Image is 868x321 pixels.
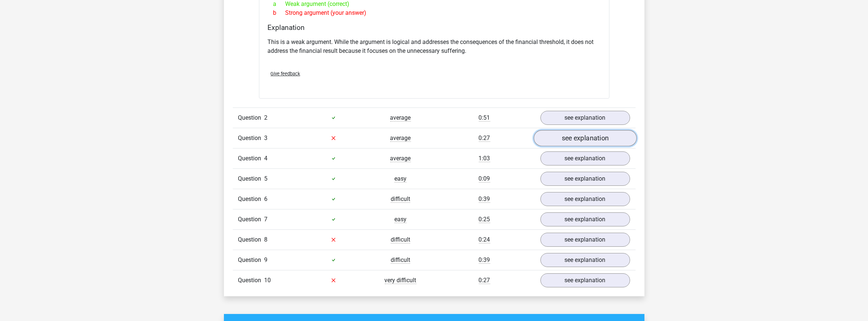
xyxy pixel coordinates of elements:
[238,215,264,224] span: Question
[394,175,407,182] span: easy
[238,154,264,163] span: Question
[391,195,410,203] span: difficult
[264,236,268,243] span: 8
[268,38,601,55] p: This is a weak argument. While the argument is logical and addresses the consequences of the fina...
[264,195,268,202] span: 6
[264,114,268,121] span: 2
[273,8,286,17] span: b
[479,175,490,182] span: 0:09
[264,216,268,223] span: 7
[479,236,490,243] span: 0:24
[540,172,630,186] a: see explanation
[264,256,268,263] span: 9
[390,155,411,162] span: average
[238,195,264,204] span: Question
[238,113,264,122] span: Question
[479,216,490,223] span: 0:25
[540,151,630,165] a: see explanation
[479,155,490,162] span: 1:03
[479,195,490,203] span: 0:39
[391,236,410,243] span: difficult
[390,134,411,142] span: average
[264,175,268,182] span: 5
[385,277,416,284] span: very difficult
[238,276,264,285] span: Question
[264,277,271,284] span: 10
[238,235,264,244] span: Question
[479,114,490,122] span: 0:51
[390,114,411,122] span: average
[264,155,268,162] span: 4
[540,212,630,226] a: see explanation
[394,216,407,223] span: easy
[238,174,264,183] span: Question
[268,23,601,32] h4: Explanation
[479,256,490,264] span: 0:39
[238,256,264,264] span: Question
[540,192,630,206] a: see explanation
[271,71,300,76] span: Give feedback
[540,253,630,267] a: see explanation
[540,273,630,287] a: see explanation
[264,134,268,141] span: 3
[479,134,490,142] span: 0:27
[479,277,490,284] span: 0:27
[533,130,636,146] a: see explanation
[540,111,630,125] a: see explanation
[268,8,601,17] div: Strong argument (your answer)
[238,134,264,143] span: Question
[391,256,410,264] span: difficult
[540,233,630,247] a: see explanation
